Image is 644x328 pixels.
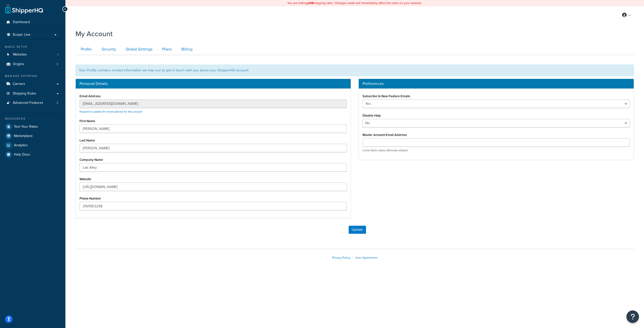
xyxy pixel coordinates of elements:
[57,101,58,105] span: 3
[79,177,91,181] label: Website
[5,4,43,14] a: ShipperHQ Home
[352,255,353,260] span: |
[4,117,62,121] div: Resources
[4,45,62,49] div: Basic Setup
[4,74,62,78] div: Manage Shipping
[4,50,62,59] a: Websites 1
[355,255,378,260] a: User Agreement
[79,197,101,200] label: Phone Number
[363,133,407,137] label: Master Account Email Address
[57,53,58,57] span: 1
[4,18,62,27] a: Dashboard
[79,158,103,162] label: Company Name
[363,149,630,152] p: Leave blank unless otherwise advised
[79,81,347,86] h3: Personal Details
[4,89,62,98] a: Shipping Rules
[4,141,62,150] a: Analytics
[4,122,62,131] a: Test Your Rates
[13,82,25,86] span: Carriers
[13,91,36,96] span: Shipping Rules
[332,255,350,260] a: Privacy Policy
[13,53,27,57] span: Websites
[79,94,101,98] label: Email Address
[308,1,314,5] b: LIVE
[96,44,120,55] a: Security
[75,65,634,76] div: Your Profile contains contact information we may use to get in touch with you about your ShipperH...
[79,138,95,142] label: Last Name
[4,60,62,69] li: Origins
[79,119,95,123] label: First Name
[349,226,366,234] button: Update
[79,110,142,114] a: Request to update the email address for this account
[14,143,28,148] span: Analytics
[363,81,630,86] h3: Preferences
[13,101,43,105] span: Advanced Features
[176,44,196,55] a: Billing
[13,62,24,66] span: Origins
[14,134,33,138] span: Marketplace
[57,62,58,66] span: 2
[14,153,30,157] span: Help Docs
[363,114,381,117] label: Disable Help
[626,310,639,323] button: Open Resource Center
[4,50,62,59] li: Websites
[75,44,96,55] a: Profile
[13,20,30,24] span: Dashboard
[363,94,410,98] label: Subscribe to New Feature Emails
[4,79,62,89] a: Carriers
[120,44,156,55] a: Global Settings
[75,29,113,39] h1: My Account
[4,98,62,108] a: Advanced Features 3
[157,44,176,55] a: Plans
[14,125,38,129] span: Test Your Rates
[4,131,62,140] a: Marketplace
[4,98,62,108] li: Advanced Features
[4,60,62,69] a: Origins 2
[13,33,30,37] span: Scope: Live
[4,150,62,159] a: Help Docs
